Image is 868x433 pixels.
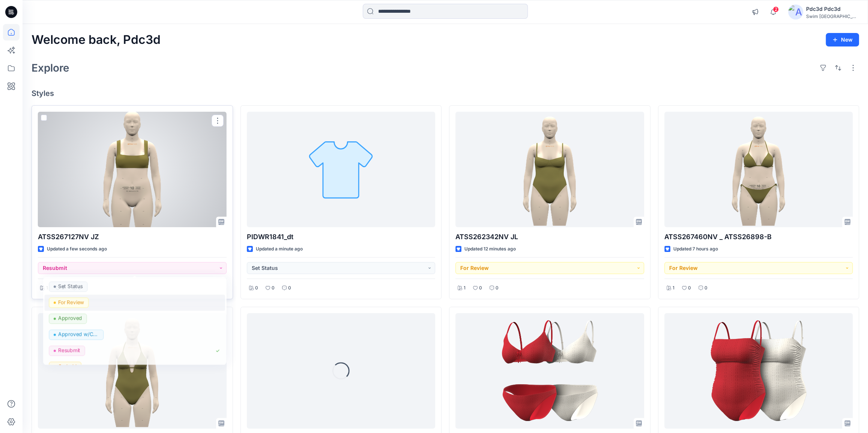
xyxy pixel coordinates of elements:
[288,284,291,292] p: 0
[826,33,859,46] button: New
[58,281,83,291] p: Set Status
[255,284,258,292] p: 0
[58,361,77,371] p: On hold
[496,284,499,292] p: 0
[464,245,516,253] p: Updated 12 minutes ago
[479,284,482,292] p: 0
[58,330,99,339] p: Approved w/Corrections
[455,313,644,429] a: AWFS267359NV_AWFS268080NV2 GC
[58,297,84,307] p: For Review
[256,245,303,253] p: Updated a minute ago
[455,232,644,242] p: ATSS262342NV JL
[788,4,803,19] img: avatar
[38,313,227,429] a: ATSS262350NV
[38,112,227,227] a: ATSS267127NV JZ
[32,89,859,98] h4: Styles
[38,232,227,242] p: ATSS267127NV JZ
[247,112,436,227] a: PIDWR1841_dt
[673,284,674,292] p: 1
[32,33,161,47] h2: Welcome back, Pdc3d
[704,284,707,292] p: 0
[455,112,644,227] a: ATSS262342NV JL
[688,284,691,292] p: 0
[247,232,436,242] p: PIDWR1841_dt
[806,13,859,19] div: Swim [GEOGRAPHIC_DATA]
[272,284,275,292] p: 0
[806,4,859,13] div: Pdc3d Pdc3d
[464,284,466,292] p: 1
[58,313,82,323] p: Approved
[32,62,69,74] h2: Explore
[664,112,853,227] a: ATSS267460NV _ ATSS26898-B
[673,245,718,253] p: Updated 7 hours ago
[773,6,779,12] span: 2
[664,232,853,242] p: ATSS267460NV _ ATSS26898-B
[47,245,107,253] p: Updated a few seconds ago
[664,313,853,429] a: AWAL262189NV GC
[58,346,80,355] p: Resubmit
